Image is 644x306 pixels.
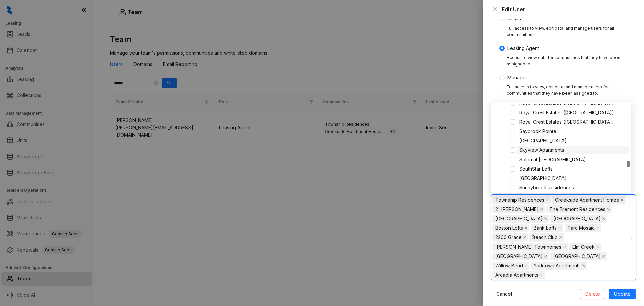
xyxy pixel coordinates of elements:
span: 21 [PERSON_NAME] [495,206,539,213]
span: Creekside Apartment Homes [552,196,625,204]
span: [GEOGRAPHIC_DATA] [519,138,567,143]
span: Southgate Towers [517,174,630,182]
span: Parc Mosaic [565,224,601,232]
span: close [523,236,526,239]
span: Willow Bend [492,262,529,270]
span: Sunnybrook Residences [517,184,630,192]
span: 21 Fitzsimons [492,205,545,213]
span: [GEOGRAPHIC_DATA] [519,175,567,181]
span: close [596,226,599,230]
span: Parc Mosaic [568,224,595,232]
span: [GEOGRAPHIC_DATA] [553,215,601,222]
span: The Fremont Residences [546,205,612,213]
span: Creekside Apartment Homes [555,196,619,204]
input: Communities [546,271,547,279]
span: Bank Lofts [534,224,557,232]
span: Township Residences [495,196,544,204]
span: Yorktown Apartments [531,262,587,270]
span: Shenandoah Crossing [517,137,630,145]
span: close [540,208,543,211]
span: Township Residences [492,196,551,204]
span: Manager [505,74,530,81]
span: Update [614,290,631,298]
span: Sunnybrook Residences [519,185,574,190]
span: Willow Bend [495,262,523,269]
span: close [620,198,624,202]
span: 2200 Grace [495,234,522,241]
span: close [540,273,543,277]
span: [PERSON_NAME] Townhomes [495,243,561,251]
span: Leasing Agent [505,45,542,52]
span: [GEOGRAPHIC_DATA] [553,253,601,260]
span: Royal Crest Estates (Warwick) [517,118,630,126]
span: Royal Crest Estates (North Andover) [517,108,630,117]
span: [GEOGRAPHIC_DATA] [495,253,543,260]
span: Bank Lofts [531,224,563,232]
span: Beach Club [532,234,558,241]
span: Royal Crest Estates ([GEOGRAPHIC_DATA]) [519,110,614,115]
span: close [563,245,566,249]
span: Solea at [GEOGRAPHIC_DATA] [519,157,586,162]
span: 2200 Grace [492,233,528,242]
span: close [544,217,547,220]
button: Close [491,5,499,13]
span: Skyview Apartments [517,146,630,154]
span: Beach Club [529,233,564,242]
span: close [607,208,610,211]
button: Cancel [491,289,517,299]
button: Delete [580,289,605,299]
div: Full access to view, edit data, and manage users for communities that they have been assigned to. [507,84,628,97]
span: [GEOGRAPHIC_DATA] [495,215,543,222]
span: Arcadia Apartments [492,271,545,279]
button: Update [609,289,636,299]
span: Skyview Apartments [519,147,564,153]
span: Boston Lofts [492,224,529,232]
div: Access to view data for communities that they have been assigned to. [507,55,628,68]
span: Elm Creek [572,243,595,251]
span: The Fremont Residences [549,206,605,213]
span: close [524,264,528,267]
span: close [544,255,547,258]
span: Eldridge Townhomes [492,243,568,251]
span: close [524,226,528,230]
span: Solea at Miami Lakes [517,156,630,164]
span: Boulder Creek [550,215,607,223]
span: Hyde Park Tower [550,252,607,260]
span: Delete [585,290,600,298]
span: close [602,217,605,220]
span: close [546,198,549,202]
span: Evanston Place [492,252,549,260]
span: Arcadia Apartments [495,271,538,279]
span: Meadow Creek [492,215,549,223]
span: Saybrook Pointe [517,127,630,135]
span: Cancel [496,290,512,298]
span: close [558,226,561,230]
span: Saybrook Pointe [519,128,556,134]
div: Edit User [502,5,636,13]
span: Royal Crest Estates ([GEOGRAPHIC_DATA]) [519,119,614,125]
span: Boston Lofts [495,224,523,232]
span: close [492,7,498,12]
span: SouthStar Lofts [519,166,553,172]
span: SouthStar Lofts [517,165,630,173]
span: close [602,255,605,258]
span: close [559,236,562,239]
span: Elm Creek [569,243,601,251]
span: close [596,245,599,249]
span: close [582,264,585,267]
div: Full access to view, edit data, and manage users for all communities. [507,25,628,38]
span: Yorktown Apartments [534,262,581,269]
